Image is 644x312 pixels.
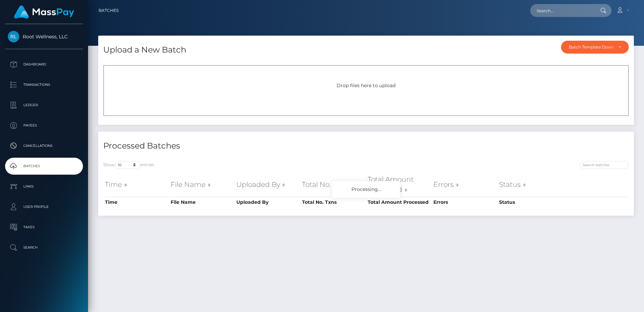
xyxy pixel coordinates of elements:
[8,141,80,151] p: Cancellations
[5,56,83,73] a: Dashboard
[235,173,300,197] th: Uploaded By
[366,197,432,208] th: Total Amount Processed
[569,44,613,50] div: Batch Template Download
[5,76,83,93] a: Transactions
[8,181,80,192] p: Links
[5,239,83,256] a: Search
[235,197,300,208] th: Uploaded By
[332,181,400,198] div: Processing...
[497,197,563,208] th: Status
[14,5,74,19] img: MassPay Logo
[8,120,80,131] p: Payees
[5,97,83,114] a: Ledger
[8,80,80,90] p: Transactions
[103,161,154,169] label: Show entries
[366,173,432,197] th: Total Amount Processed
[300,197,366,208] th: Total No. Txns
[337,82,395,89] span: Drop files here to upload
[5,117,83,134] a: Payees
[8,222,80,232] p: Taxes
[5,34,83,40] span: Root Wellness, LLC
[8,31,19,42] img: Root Wellness, LLC
[103,197,169,208] th: Time
[530,4,594,17] input: Search...
[5,198,83,215] a: User Profile
[103,140,361,152] h4: Processed Batches
[5,219,83,236] a: Taxes
[5,158,83,175] a: Batches
[432,173,497,197] th: Errors
[5,178,83,195] a: Links
[300,173,366,197] th: Total No. Txns
[8,100,80,110] p: Ledger
[8,59,80,70] p: Dashboard
[169,197,235,208] th: File Name
[103,173,169,197] th: Time
[5,137,83,154] a: Cancellations
[8,202,80,212] p: User Profile
[561,41,629,54] button: Batch Template Download
[8,161,80,171] p: Batches
[115,161,140,169] select: Showentries
[99,3,119,18] a: Batches
[497,173,563,197] th: Status
[103,44,186,56] h4: Upload a New Batch
[432,197,497,208] th: Errors
[580,161,629,169] input: Search batches
[8,242,80,253] p: Search
[169,173,235,197] th: File Name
